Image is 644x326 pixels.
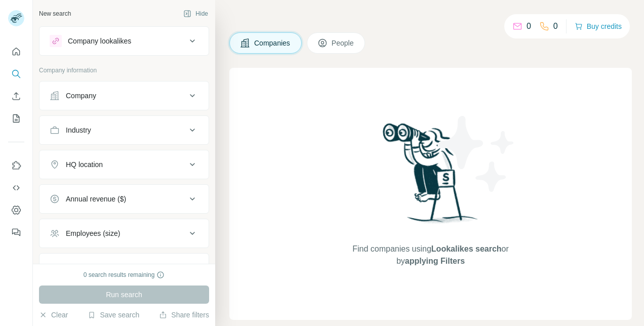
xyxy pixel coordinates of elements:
p: 0 [553,20,558,32]
button: Use Surfe on LinkedIn [8,156,24,175]
button: Share filters [159,310,209,320]
div: Employees (size) [66,228,120,238]
span: applying Filters [405,257,465,265]
button: Employees (size) [39,221,209,246]
div: 0 search results remaining [84,270,165,279]
button: Use Surfe API [8,179,24,197]
button: Quick start [8,43,24,61]
button: Buy credits [575,19,622,33]
div: HQ location [66,159,103,170]
h4: Search [229,12,632,26]
div: Annual revenue ($) [66,194,126,204]
p: Company information [39,66,209,75]
button: Annual revenue ($) [39,187,209,211]
span: Find companies using or by [349,243,511,267]
button: Save search [88,310,139,320]
p: 0 [527,20,531,32]
button: Dashboard [8,201,24,219]
div: Company [66,91,96,101]
img: Surfe Illustration - Woman searching with binoculars [378,120,484,233]
img: Surfe Illustration - Stars [431,108,522,199]
button: Search [8,65,24,83]
div: New search [39,9,71,18]
button: Company [39,84,209,108]
button: Clear [39,310,68,320]
button: Company lookalikes [39,29,209,53]
button: Feedback [8,223,24,241]
button: Technologies [39,256,209,280]
div: Company lookalikes [68,36,131,46]
span: People [332,38,355,48]
button: Hide [176,6,215,21]
div: Technologies [66,263,107,273]
button: HQ location [39,152,209,177]
span: Lookalikes search [431,244,502,253]
button: Enrich CSV [8,87,24,105]
button: Industry [39,118,209,142]
div: Industry [66,125,91,135]
span: Companies [254,38,291,48]
button: My lists [8,109,24,128]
